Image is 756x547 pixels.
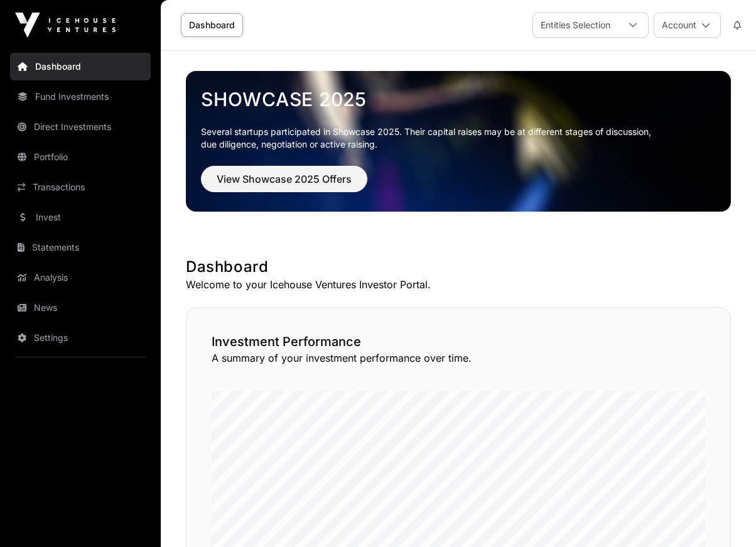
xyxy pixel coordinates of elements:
[10,264,151,291] a: Analysis
[15,13,116,38] img: Icehouse Ventures Logo
[533,13,618,37] div: Entities Selection
[201,126,716,151] p: Several startups participated in Showcase 2025. Their capital raises may be at different stages o...
[654,13,721,38] button: Account
[10,83,151,111] a: Fund Investments
[10,203,151,231] a: Invest
[10,53,151,80] a: Dashboard
[212,333,705,350] h2: Investment Performance
[201,166,367,192] button: View Showcase 2025 Offers
[10,294,151,322] a: News
[201,178,367,191] a: View Showcase 2025 Offers
[217,171,352,187] span: View Showcase 2025 Offers
[186,277,731,292] p: Welcome to your Icehouse Ventures Investor Portal.
[693,487,756,547] iframe: Chat Widget
[10,173,151,201] a: Transactions
[10,324,151,352] a: Settings
[186,71,731,212] img: Showcase 2025
[10,143,151,171] a: Portfolio
[212,350,705,366] p: A summary of your investment performance over time.
[10,234,151,261] a: Statements
[201,88,716,111] a: Showcase 2025
[10,113,151,141] a: Direct Investments
[181,13,243,37] a: Dashboard
[186,257,731,277] h1: Dashboard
